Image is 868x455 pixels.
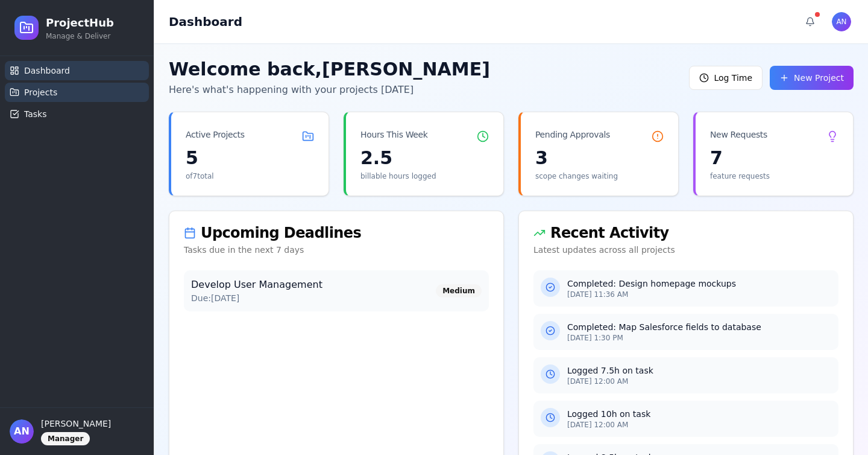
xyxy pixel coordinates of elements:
[41,432,90,445] div: Manager
[184,244,489,256] div: Tasks due in the next 7 days
[567,290,831,299] p: [DATE] 11:36 AM
[535,171,664,181] p: scope changes waiting
[169,83,490,97] p: Here's what's happening with your projects [DATE]
[710,171,838,181] p: feature requests
[191,278,436,292] p: Develop User Management
[535,147,664,169] div: 3
[567,333,831,343] p: [DATE] 1:30 PM
[770,66,854,90] button: New Project
[24,65,70,77] span: Dashboard
[710,147,838,169] div: 7
[24,108,47,120] span: Tasks
[46,31,114,41] p: Manage & Deliver
[186,129,245,141] div: Active Projects
[10,419,34,444] span: AN
[567,278,831,290] p: Completed: Design homepage mockups
[533,226,838,240] div: Recent Activity
[567,364,831,377] p: Logged 7.5h on task
[186,171,314,181] p: of 7 total
[191,292,436,304] p: Due: [DATE]
[360,129,428,141] div: Hours This Week
[567,377,831,386] p: [DATE] 12:00 AM
[567,321,831,333] p: Completed: Map Salesforce fields to database
[360,171,489,181] p: billable hours logged
[46,14,114,31] h2: ProjectHub
[41,418,144,430] p: [PERSON_NAME]
[24,86,57,98] span: Projects
[5,61,149,80] a: Dashboard
[169,13,242,30] h1: Dashboard
[5,83,149,102] a: Projects
[832,12,851,31] span: AN
[829,10,854,34] button: AN
[184,226,489,240] div: Upcoming Deadlines
[710,129,767,141] div: New Requests
[186,147,314,169] div: 5
[436,284,482,297] div: Medium
[567,420,831,430] p: [DATE] 12:00 AM
[689,66,763,90] button: Log Time
[535,129,610,141] div: Pending Approvals
[360,147,489,169] div: 2.5
[169,59,490,80] h2: Welcome back, [PERSON_NAME]
[5,104,149,124] a: Tasks
[567,408,831,420] p: Logged 10h on task
[533,244,838,256] div: Latest updates across all projects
